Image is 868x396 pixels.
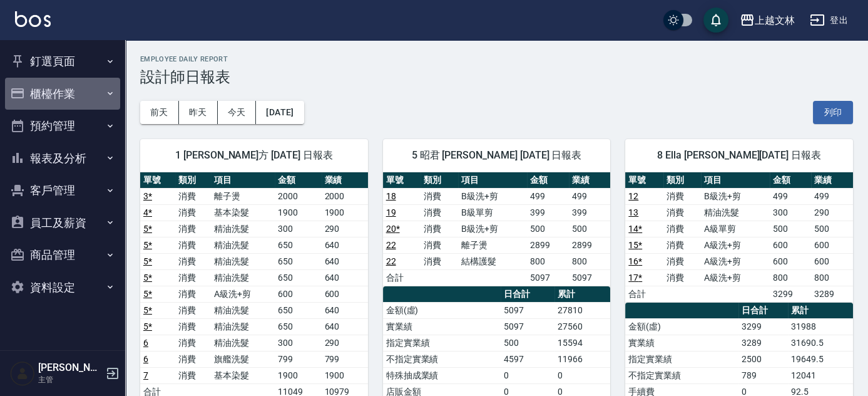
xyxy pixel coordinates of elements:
td: 消費 [663,237,701,253]
button: 櫃檯作業 [5,78,120,110]
td: 1900 [275,367,321,383]
td: 12041 [788,367,853,383]
td: 27810 [554,302,610,318]
td: 實業績 [383,318,501,335]
td: 精油洗髮 [701,204,770,221]
td: 消費 [175,302,210,318]
td: 消費 [421,188,458,204]
td: 消費 [175,221,210,237]
th: 類別 [175,172,210,189]
td: 消費 [175,253,210,269]
td: 399 [527,204,569,221]
td: B級單剪 [458,204,527,221]
td: A級洗+剪 [701,253,770,269]
td: 500 [811,221,853,237]
td: 消費 [421,237,458,253]
td: 3299 [770,286,812,302]
td: 800 [770,269,812,286]
button: 前天 [140,101,179,124]
th: 項目 [211,172,275,189]
td: 實業績 [625,335,738,351]
td: 399 [569,204,611,221]
td: 1900 [322,204,368,221]
a: 22 [386,256,396,266]
td: 精油洗髮 [211,318,275,335]
td: B級洗+剪 [701,188,770,204]
td: 799 [322,351,368,367]
td: 800 [527,253,569,269]
td: 650 [275,318,321,335]
td: 精油洗髮 [211,335,275,351]
td: 0 [501,367,554,383]
th: 項目 [701,172,770,189]
th: 單號 [383,172,421,189]
td: 640 [322,302,368,318]
td: 消費 [175,318,210,335]
td: 600 [770,237,812,253]
td: 消費 [663,269,701,286]
td: 2899 [569,237,611,253]
a: 7 [143,370,148,380]
td: 消費 [175,351,210,367]
a: 6 [143,354,148,364]
button: 登出 [805,9,853,32]
button: 今天 [218,101,257,124]
td: 旗艦洗髮 [211,351,275,367]
th: 日合計 [738,303,789,319]
td: 799 [275,351,321,367]
td: 499 [770,188,812,204]
td: 499 [527,188,569,204]
td: B級洗+剪 [458,188,527,204]
button: 員工及薪資 [5,207,120,239]
th: 單號 [625,172,663,189]
td: 800 [569,253,611,269]
button: save [703,8,728,33]
td: 消費 [421,221,458,237]
td: 500 [501,335,554,351]
td: 消費 [421,204,458,221]
button: 商品管理 [5,239,120,271]
td: 不指定實業績 [383,351,501,367]
th: 業績 [322,172,368,189]
td: 31988 [788,318,853,335]
td: 19649.5 [788,351,853,367]
td: A級洗+剪 [701,237,770,253]
a: 13 [628,207,638,217]
td: 基本染髮 [211,367,275,383]
td: 2000 [322,188,368,204]
td: 離子燙 [458,237,527,253]
button: 預約管理 [5,110,120,142]
td: 0 [554,367,610,383]
th: 業績 [811,172,853,189]
td: A級單剪 [701,221,770,237]
th: 項目 [458,172,527,189]
td: 消費 [175,335,210,351]
td: 不指定實業績 [625,367,738,383]
th: 類別 [663,172,701,189]
table: a dense table [383,172,611,286]
div: 上越文林 [755,13,795,28]
td: 精油洗髮 [211,237,275,253]
table: a dense table [625,172,853,303]
td: 789 [738,367,789,383]
td: 精油洗髮 [211,302,275,318]
button: [DATE] [256,101,304,124]
th: 類別 [421,172,458,189]
th: 累計 [554,286,610,303]
td: 640 [322,269,368,286]
td: 消費 [175,188,210,204]
td: 499 [811,188,853,204]
button: 釘選頁面 [5,45,120,78]
img: Logo [15,11,51,27]
h3: 設計師日報表 [140,68,853,86]
td: 結構護髮 [458,253,527,269]
td: 15594 [554,335,610,351]
td: 300 [770,204,812,221]
td: 特殊抽成業績 [383,367,501,383]
button: 列印 [813,101,853,124]
td: 650 [275,237,321,253]
button: 客戶管理 [5,174,120,207]
td: 5097 [569,269,611,286]
td: 消費 [175,204,210,221]
td: 5097 [501,302,554,318]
